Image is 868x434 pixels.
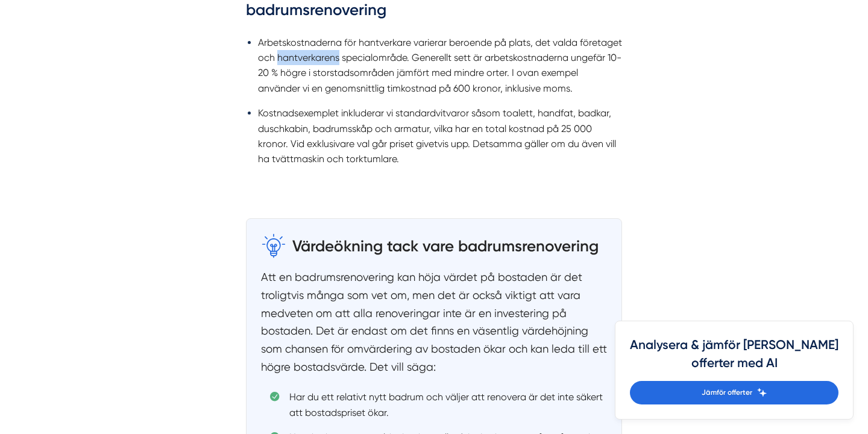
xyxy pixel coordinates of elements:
h4: Analysera & jämför [PERSON_NAME] offerter med AI [630,336,838,381]
a: Jämför offerter [630,381,838,404]
span: Jämför offerter [702,387,752,398]
li: Arbetskostnaderna för hantverkare varierar beroende på plats, det valda företaget och hantverkare... [258,35,622,96]
li: Kostnadsexemplet inkluderar vi standardvitvaror såsom toalett, handfat, badkar, duschkabin, badru... [258,105,622,167]
li: Har du ett relativt nytt badrum och väljer att renovera är det inte säkert att bostadspriset ökar. [270,389,607,420]
p: Att en badrumsrenovering kan höja värdet på bostaden är det troligtvis många som vet om, men det ... [261,268,607,376]
h3: Värdeökning tack vare badrumsrenovering [292,233,599,257]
